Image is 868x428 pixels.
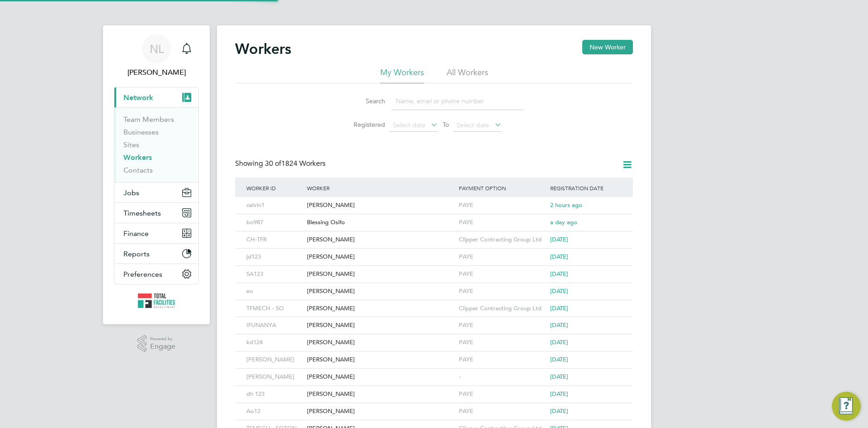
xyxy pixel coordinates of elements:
div: [PERSON_NAME] [305,351,457,368]
div: - [457,369,548,385]
div: SA123 [244,266,305,283]
img: tfrecruitment-logo-retina.png [138,293,175,308]
span: [DATE] [550,270,568,278]
span: 30 of [265,159,281,168]
li: My Workers [380,67,424,83]
div: [PERSON_NAME] [305,266,457,283]
div: PAYE [457,386,548,403]
label: Registered [344,120,385,129]
span: Jobs [123,188,139,197]
div: dh 123 [244,386,305,403]
div: [PERSON_NAME] [244,369,305,385]
a: [PERSON_NAME][PERSON_NAME]PAYE[DATE] [244,351,624,359]
span: Network [123,93,153,102]
div: PAYE [457,351,548,368]
div: PAYE [457,214,548,231]
span: [DATE] [550,287,568,295]
div: [PERSON_NAME] [244,351,305,368]
button: Finance [114,223,198,243]
span: [DATE] [550,338,568,346]
a: [PERSON_NAME][PERSON_NAME]-[DATE] [244,368,624,376]
span: Select date [393,121,425,129]
span: [DATE] [550,253,568,260]
a: Sites [123,140,139,149]
div: Clipper Contracting Group Ltd [457,300,548,317]
a: CH-TFR[PERSON_NAME]Clipper Contracting Group Ltd[DATE] [244,231,624,239]
div: jd123 [244,249,305,265]
span: Engage [150,343,175,351]
a: TFMECH - SO[PERSON_NAME]Clipper Contracting Group Ltd[DATE] [244,300,624,308]
a: Ao12[PERSON_NAME]PAYE[DATE] [244,403,624,410]
span: [DATE] [550,304,568,312]
a: jd123[PERSON_NAME]PAYE[DATE] [244,248,624,256]
li: All Workers [447,67,488,83]
span: Powered by [150,335,175,343]
div: eo [244,283,305,300]
span: [DATE] [550,407,568,415]
a: Workers [123,153,152,162]
div: IFUNANYA [244,317,305,334]
div: PAYE [457,334,548,351]
label: Search [344,97,385,105]
div: [PERSON_NAME] [305,369,457,385]
a: Team Members [123,115,174,124]
div: Clipper Contracting Group Ltd [457,231,548,248]
button: Preferences [114,264,198,284]
div: [PERSON_NAME] [305,197,457,214]
div: Network [114,107,198,182]
div: PAYE [457,403,548,420]
div: Worker ID [244,178,305,198]
a: eo[PERSON_NAME]PAYE[DATE] [244,283,624,290]
span: Reports [123,250,150,258]
div: CH-TFR [244,231,305,248]
button: New Worker [582,40,633,54]
span: Timesheets [123,209,161,217]
div: bo987 [244,214,305,231]
span: Finance [123,229,149,238]
button: Engage Resource Center [832,392,861,421]
div: Showing [235,159,327,168]
a: dh 123[PERSON_NAME]PAYE[DATE] [244,385,624,393]
div: [PERSON_NAME] [305,249,457,265]
div: [PERSON_NAME] [305,317,457,334]
div: PAYE [457,197,548,214]
a: calvin1[PERSON_NAME]PAYE2 hours ago [244,197,624,204]
h2: Workers [235,40,291,58]
a: kd124[PERSON_NAME]PAYE[DATE] [244,334,624,341]
button: Jobs [114,183,198,202]
span: Preferences [123,270,162,279]
div: Payment Option [457,178,548,198]
span: [DATE] [550,321,568,329]
span: 2 hours ago [550,201,582,209]
span: [DATE] [550,236,568,243]
div: [PERSON_NAME] [305,403,457,420]
span: NL [150,43,164,55]
div: Worker [305,178,457,198]
div: Registration Date [548,178,624,198]
span: To [440,119,452,130]
div: PAYE [457,249,548,265]
a: NL[PERSON_NAME] [114,34,199,78]
span: [DATE] [550,356,568,363]
div: PAYE [457,283,548,300]
div: [PERSON_NAME] [305,231,457,248]
a: IFUNANYA[PERSON_NAME]PAYE[DATE] [244,317,624,324]
div: [PERSON_NAME] [305,300,457,317]
div: kd124 [244,334,305,351]
a: bo987Blessing OsifoPAYEa day ago [244,214,624,221]
div: [PERSON_NAME] [305,283,457,300]
input: Name, email or phone number [392,92,524,110]
nav: Main navigation [103,25,210,324]
a: Powered byEngage [137,335,176,352]
div: [PERSON_NAME] [305,386,457,403]
a: TFMECH - SOTON[PERSON_NAME]Clipper Contracting Group Ltd[DATE] [244,420,624,428]
div: PAYE [457,317,548,334]
span: Select date [457,121,489,129]
a: Businesses [123,128,159,136]
span: [DATE] [550,390,568,398]
span: a day ago [550,218,577,226]
span: [DATE] [550,373,568,380]
span: 1824 Workers [265,159,325,168]
button: Reports [114,244,198,264]
a: Contacts [123,166,153,174]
